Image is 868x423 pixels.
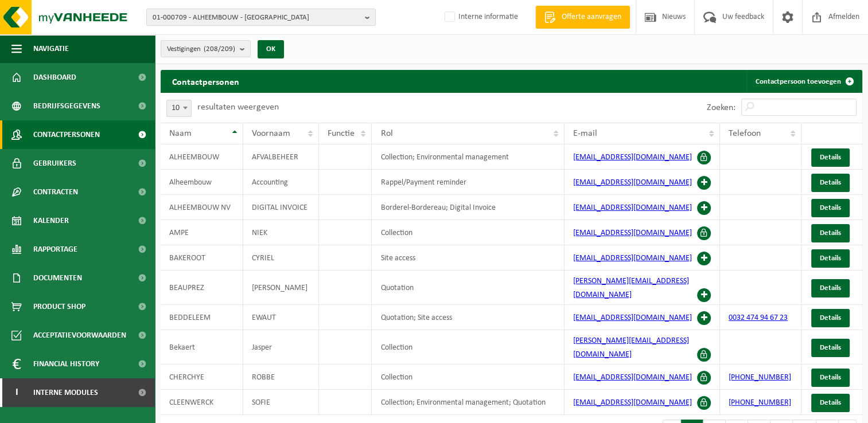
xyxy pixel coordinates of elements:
[573,277,689,299] a: [PERSON_NAME][EMAIL_ADDRESS][DOMAIN_NAME]
[243,330,319,365] td: Jasper
[167,41,235,58] span: Vestigingen
[811,369,850,387] a: Details
[811,394,850,412] a: Details
[573,203,692,212] a: [EMAIL_ADDRESS][DOMAIN_NAME]
[146,9,376,26] button: 01-000709 - ALHEEMBOUW - [GEOGRAPHIC_DATA]
[33,178,78,206] span: Contracten
[33,321,126,350] span: Acceptatievoorwaarden
[33,149,76,178] span: Gebruikers
[11,378,22,407] span: I
[161,220,243,245] td: AMPE
[197,103,279,112] label: resultaten weergeven
[820,344,841,351] span: Details
[166,100,192,117] span: 10
[243,195,319,220] td: DIGITAL INVOICE
[746,70,861,93] a: Contactpersoon toevoegen
[243,144,319,170] td: AFVALBEHEER
[820,399,841,406] span: Details
[573,178,692,187] a: [EMAIL_ADDRESS][DOMAIN_NAME]
[811,174,850,192] a: Details
[33,34,69,63] span: Navigatie
[729,129,761,138] span: Telefoon
[380,129,392,138] span: Rol
[573,314,692,322] a: [EMAIL_ADDRESS][DOMAIN_NAME]
[372,305,565,330] td: Quotation; Site access
[33,378,98,407] span: Interne modules
[573,398,692,407] a: [EMAIL_ADDRESS][DOMAIN_NAME]
[372,195,565,220] td: Borderel-Bordereau; Digital Invoice
[372,271,565,305] td: Quotation
[372,330,565,365] td: Collection
[167,100,191,116] span: 10
[442,9,518,26] label: Interne informatie
[372,365,565,390] td: Collection
[161,245,243,271] td: BAKEROOT
[820,314,841,322] span: Details
[820,284,841,292] span: Details
[573,373,692,382] a: [EMAIL_ADDRESS][DOMAIN_NAME]
[811,339,850,357] a: Details
[161,70,251,92] h2: Contactpersonen
[811,309,850,327] a: Details
[33,92,100,120] span: Bedrijfsgegevens
[707,103,735,112] label: Zoeken:
[573,336,689,359] a: [PERSON_NAME][EMAIL_ADDRESS][DOMAIN_NAME]
[573,254,692,263] a: [EMAIL_ADDRESS][DOMAIN_NAME]
[243,245,319,271] td: CYRIEL
[573,229,692,237] a: [EMAIL_ADDRESS][DOMAIN_NAME]
[243,170,319,195] td: Accounting
[573,153,692,162] a: [EMAIL_ADDRESS][DOMAIN_NAME]
[161,195,243,220] td: ALHEEMBOUW NV
[820,154,841,161] span: Details
[161,271,243,305] td: BEAUPREZ
[729,373,791,382] a: [PHONE_NUMBER]
[820,254,841,262] span: Details
[161,330,243,365] td: Bekaert
[372,220,565,245] td: Collection
[33,350,99,378] span: Financial History
[729,398,791,407] a: [PHONE_NUMBER]
[161,390,243,415] td: CLEENWERCK
[729,314,788,322] a: 0032 474 94 67 23
[811,224,850,242] a: Details
[33,206,69,235] span: Kalender
[243,305,319,330] td: EWAUT
[243,220,319,245] td: NIEK
[372,144,565,170] td: Collection; Environmental management
[204,45,235,53] count: (208/209)
[535,6,630,29] a: Offerte aanvragen
[811,279,850,297] a: Details
[811,249,850,268] a: Details
[33,120,100,149] span: Contactpersonen
[161,365,243,390] td: CHERCHYE
[243,271,319,305] td: [PERSON_NAME]
[243,365,319,390] td: ROBBE
[161,305,243,330] td: BEDDELEEM
[161,170,243,195] td: Alheembouw
[328,129,355,138] span: Functie
[820,204,841,211] span: Details
[243,390,319,415] td: SOFIE
[811,199,850,217] a: Details
[372,170,565,195] td: Rappel/Payment reminder
[258,40,284,58] button: OK
[33,235,77,264] span: Rapportage
[372,245,565,271] td: Site access
[33,63,76,92] span: Dashboard
[161,40,251,57] button: Vestigingen(208/209)
[372,390,565,415] td: Collection; Environmental management; Quotation
[252,129,290,138] span: Voornaam
[820,179,841,186] span: Details
[820,229,841,237] span: Details
[169,129,192,138] span: Naam
[573,129,597,138] span: E-mail
[161,144,243,170] td: ALHEEMBOUW
[811,148,850,167] a: Details
[33,292,85,321] span: Product Shop
[33,264,82,292] span: Documenten
[820,374,841,381] span: Details
[559,11,624,23] span: Offerte aanvragen
[153,9,360,26] span: 01-000709 - ALHEEMBOUW - [GEOGRAPHIC_DATA]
